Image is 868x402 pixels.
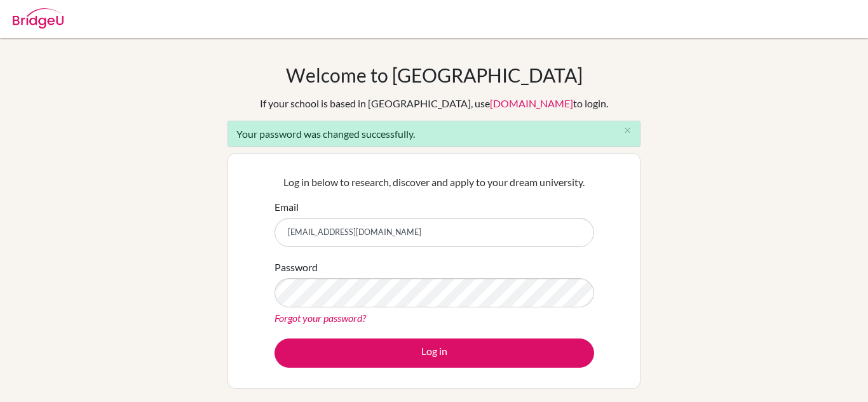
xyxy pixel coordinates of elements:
a: [DOMAIN_NAME] [490,97,573,109]
h1: Welcome to [GEOGRAPHIC_DATA] [286,64,583,86]
p: Log in below to research, discover and apply to your dream university. [275,175,594,190]
button: Log in [275,338,594,368]
a: Forgot your password? [275,312,366,324]
label: Password [275,260,318,275]
img: Bridge-U [13,8,64,29]
i: close [623,126,632,135]
label: Email [275,199,299,215]
button: Close [614,121,640,140]
div: Your password was changed successfully. [227,121,641,147]
div: If your school is based in [GEOGRAPHIC_DATA], use to login. [260,96,608,111]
